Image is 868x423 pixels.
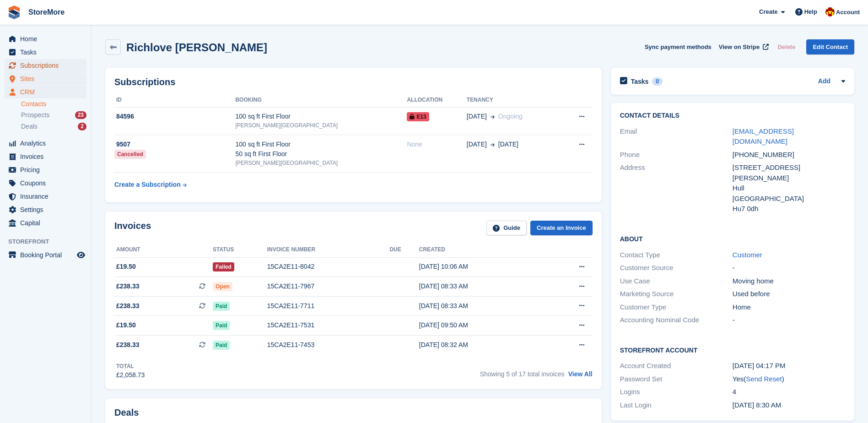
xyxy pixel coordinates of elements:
div: 15CA2E11-7531 [267,320,390,330]
span: £19.50 [116,262,136,271]
h2: Richlove [PERSON_NAME] [126,41,267,54]
div: Marketing Source [620,289,733,299]
a: Guide [486,221,527,236]
div: Address [620,163,733,214]
h2: About [620,234,845,243]
a: menu [5,33,86,45]
span: Insurance [20,190,75,203]
div: Accounting Nominal Code [620,315,733,325]
div: Hull [733,183,845,194]
a: Deals 2 [21,122,86,131]
div: [STREET_ADDRESS][PERSON_NAME] [733,163,845,183]
button: Sync payment methods [645,39,712,54]
div: Home [733,302,845,313]
div: Logins [620,387,733,397]
span: Analytics [20,137,75,150]
div: Moving home [733,276,845,287]
span: Invoices [20,150,75,163]
a: Send Reset [746,375,782,383]
h2: Tasks [631,77,649,86]
span: Storefront [8,237,91,246]
a: menu [5,249,86,261]
div: £2,058.73 [116,370,145,380]
div: 15CA2E11-7453 [267,340,390,350]
div: - [733,315,845,325]
div: 15CA2E11-7967 [267,282,390,291]
a: [EMAIL_ADDRESS][DOMAIN_NAME] [733,127,794,146]
span: Tasks [20,46,75,59]
img: stora-icon-8386f47178a22dfd0bd8f6a31ec36ba5ce8667c1dd55bd0f319d3a0aa187defe.svg [7,5,21,19]
span: E13 [407,112,429,121]
span: Prospects [21,111,49,119]
div: 2 [78,123,86,130]
span: Subscriptions [20,59,75,72]
span: £238.33 [116,282,140,291]
div: [GEOGRAPHIC_DATA] [733,194,845,204]
span: CRM [20,86,75,98]
a: Create an Invoice [530,221,593,236]
span: Create [759,7,777,16]
a: View on Stripe [715,39,771,54]
span: Showing 5 of 17 total invoices [480,370,565,378]
th: Status [213,243,267,257]
div: 15CA2E11-8042 [267,262,390,271]
div: 4 [733,387,845,397]
span: View on Stripe [719,43,760,52]
a: menu [5,72,86,85]
span: [DATE] [498,140,518,149]
h2: Invoices [114,221,151,236]
th: Amount [114,243,213,257]
th: Due [389,243,419,257]
div: [PERSON_NAME][GEOGRAPHIC_DATA] [235,121,407,130]
span: £238.33 [116,340,140,350]
span: Paid [213,321,230,330]
div: Last Login [620,400,733,411]
a: StoreMore [25,5,68,20]
a: Prospects 23 [21,110,86,120]
span: ( ) [744,375,784,383]
div: Yes [733,374,845,385]
div: 0 [652,77,663,86]
div: [DATE] 08:33 AM [419,301,544,311]
a: menu [5,137,86,150]
a: Preview store [75,249,86,260]
h2: Subscriptions [114,77,593,87]
a: Customer [733,251,762,259]
div: Customer Type [620,302,733,313]
div: 100 sq ft First Floor [235,112,407,121]
span: [DATE] [467,112,487,121]
span: Settings [20,203,75,216]
div: [DATE] 08:33 AM [419,282,544,291]
a: menu [5,163,86,176]
span: Capital [20,217,75,229]
div: [DATE] 08:32 AM [419,340,544,350]
a: menu [5,59,86,72]
a: menu [5,190,86,203]
a: menu [5,203,86,216]
a: Add [818,76,830,87]
span: Booking Portal [20,249,75,261]
a: Create a Subscription [114,176,187,193]
a: Contacts [21,100,86,108]
a: menu [5,150,86,163]
span: Help [804,7,817,16]
span: £19.50 [116,320,136,330]
div: 9507 [114,140,235,149]
div: - [733,263,845,273]
span: Account [836,8,860,17]
a: menu [5,177,86,190]
div: None [407,140,466,149]
div: Use Case [620,276,733,287]
span: [DATE] [467,140,487,149]
h2: Deals [114,407,139,418]
span: Coupons [20,177,75,190]
div: [DATE] 04:17 PM [733,361,845,371]
a: menu [5,86,86,98]
th: ID [114,93,235,108]
span: Paid [213,341,230,350]
div: Email [620,126,733,147]
a: menu [5,217,86,229]
div: [DATE] 10:06 AM [419,262,544,271]
div: 100 sq ft First Floor 50 sq ft First Floor [235,140,407,159]
th: Invoice number [267,243,390,257]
